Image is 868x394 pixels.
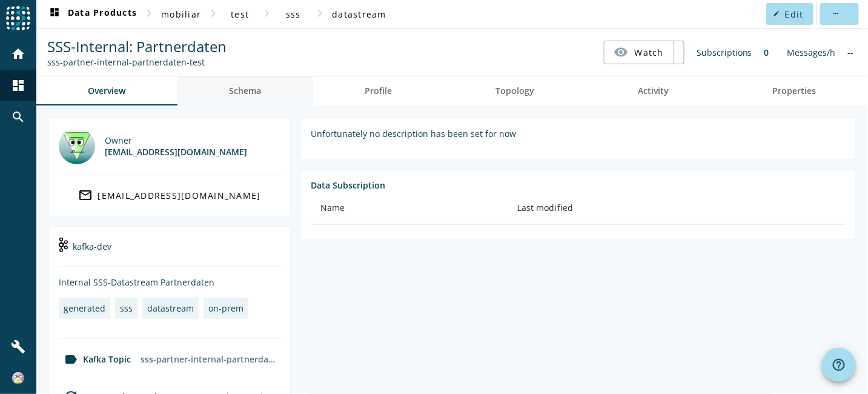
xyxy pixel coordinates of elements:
[147,302,194,314] div: datastream
[208,302,244,314] div: on-prem
[142,6,156,21] mat-icon: chevron_right
[88,87,126,95] span: Overview
[781,41,842,64] div: Messages/h
[785,8,804,20] span: Edit
[766,3,813,25] button: Edit
[11,78,25,93] mat-icon: dashboard
[120,302,133,314] div: sss
[691,41,758,64] div: Subscriptions
[59,128,95,164] img: mbx_301961@mobi.ch
[508,191,846,225] th: Last modified
[832,10,839,17] mat-icon: more_horiz
[832,358,846,372] mat-icon: help_outline
[206,6,220,21] mat-icon: chevron_right
[42,3,142,25] button: Data Products
[47,36,227,56] span: SSS-Internal: Partnerdaten
[605,41,674,63] button: Watch
[161,8,201,20] span: mobiliar
[11,339,25,354] mat-icon: build
[47,7,137,21] span: Data Products
[105,135,247,146] div: Owner
[59,184,280,206] a: [EMAIL_ADDRESS][DOMAIN_NAME]
[79,188,93,202] mat-icon: mail_outline
[47,7,62,21] mat-icon: dashboard
[59,236,280,267] div: kafka-dev
[259,6,274,21] mat-icon: chevron_right
[774,10,780,17] mat-icon: edit
[365,87,393,95] span: Profile
[311,128,846,139] div: Unfortunately no description has been set for now
[136,349,280,370] div: sss-partner-internal-partnerdaten-test
[11,47,25,61] mat-icon: home
[758,41,775,64] div: 0
[313,6,327,21] mat-icon: chevron_right
[47,56,227,68] div: Kafka Topic: sss-partner-internal-partnerdaten-test
[842,41,860,64] div: No information
[59,276,280,288] div: Internal SSS-Datastream Partnerdaten
[286,8,301,20] span: sss
[496,87,535,95] span: Topology
[638,87,669,95] span: Activity
[311,191,508,225] th: Name
[98,190,261,201] div: [EMAIL_ADDRESS][DOMAIN_NAME]
[6,6,30,30] img: spoud-logo.svg
[59,352,131,367] div: Kafka Topic
[156,3,206,25] button: mobiliar
[59,238,68,252] img: undefined
[11,110,25,124] mat-icon: search
[332,8,386,20] span: datastream
[635,42,664,63] span: Watch
[231,8,249,20] span: test
[773,87,817,95] span: Properties
[230,87,262,95] span: Schema
[64,352,78,367] mat-icon: label
[274,3,313,25] button: sss
[105,146,247,158] div: [EMAIL_ADDRESS][DOMAIN_NAME]
[614,45,629,59] mat-icon: visibility
[311,179,846,191] div: Data Subscription
[12,372,24,384] img: 2ae0cdfd962ba920f07e2314a1fe6cc2
[220,3,259,25] button: test
[64,302,105,314] div: generated
[327,3,391,25] button: datastream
